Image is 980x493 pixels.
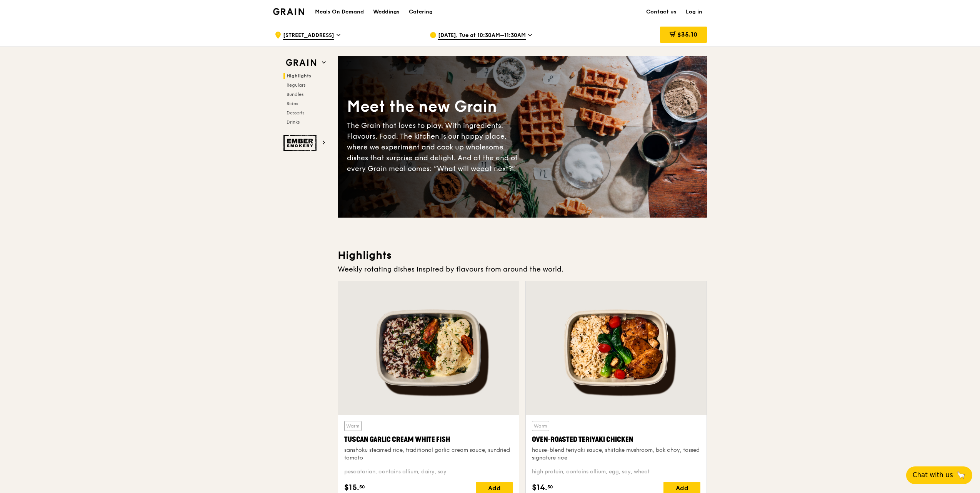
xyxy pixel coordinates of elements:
div: house-blend teriyaki sauce, shiitake mushroom, bok choy, tossed signature rice [532,446,700,462]
img: Ember Smokery web logo [283,135,319,151]
div: Meet the new Grain [347,96,522,117]
div: Tuscan Garlic Cream White Fish [344,434,513,445]
a: Log in [681,0,707,23]
span: Highlights [287,73,311,79]
img: Grain [273,8,304,15]
div: Catering [409,0,433,23]
span: $35.10 [677,31,697,38]
h1: Meals On Demand [315,8,364,16]
div: pescatarian, contains allium, dairy, soy [344,468,513,476]
h3: Highlights [338,248,707,262]
div: Weddings [373,0,400,23]
img: Grain web logo [283,56,319,70]
span: Drinks [287,119,300,125]
div: Warm [344,421,362,431]
a: Catering [404,0,437,23]
span: [STREET_ADDRESS] [283,32,334,40]
a: Contact us [642,0,681,23]
div: Weekly rotating dishes inspired by flavours from around the world. [338,264,707,275]
button: Chat with us🦙 [906,466,972,484]
span: 🦙 [956,470,966,480]
span: Desserts [287,110,304,116]
span: Chat with us [913,470,953,480]
span: Regulars [287,82,305,88]
span: Bundles [287,92,303,97]
div: sanshoku steamed rice, traditional garlic cream sauce, sundried tomato [344,446,513,462]
span: eat next?” [480,164,515,173]
span: 50 [547,484,553,490]
div: The Grain that loves to play. With ingredients. Flavours. Food. The kitchen is our happy place, w... [347,120,522,174]
div: Oven‑Roasted Teriyaki Chicken [532,434,700,445]
div: Warm [532,421,549,431]
span: [DATE], Tue at 10:30AM–11:30AM [438,32,526,40]
span: Sides [287,101,298,106]
span: 50 [359,484,365,490]
a: Weddings [368,0,404,23]
div: high protein, contains allium, egg, soy, wheat [532,468,700,476]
